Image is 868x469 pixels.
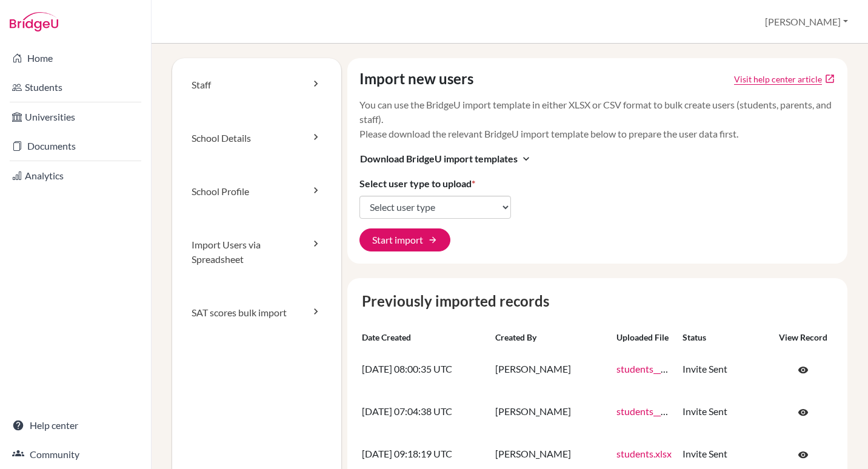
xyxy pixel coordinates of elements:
[2,413,149,437] a: Help center
[616,363,688,374] a: students__1_.xlsx
[785,401,821,424] a: Click to open the record on its current state
[2,442,149,467] a: Community
[2,105,149,129] a: Universities
[428,235,438,245] span: arrow_forward
[798,450,809,461] span: visibility
[2,46,149,70] a: Home
[616,405,688,417] a: students__1_.xlsx
[824,73,835,84] a: open_in_new
[359,98,836,141] p: You can use the BridgeU import template in either XLSX or CSV format to bulk create users (studen...
[360,151,518,166] span: Download BridgeU import templates
[490,327,612,348] th: Created by
[785,443,821,466] a: Click to open the record on its current state
[357,348,490,391] td: [DATE] 08:00:35 UTC
[734,73,822,85] a: Click to open Tracking student registration article in a new tab
[2,75,149,99] a: Students
[616,448,672,459] a: students.xlsx
[2,134,149,158] a: Documents
[769,327,838,348] th: View record
[612,327,678,348] th: Uploaded file
[760,10,853,33] button: [PERSON_NAME]
[359,70,473,88] h4: Import new users
[798,407,809,418] span: visibility
[172,58,341,111] a: Staff
[172,165,341,218] a: School Profile
[678,391,769,433] td: Invite Sent
[678,327,769,348] th: Status
[785,358,821,381] a: Click to open the record on its current state
[490,348,612,391] td: [PERSON_NAME]
[359,228,450,251] button: Start import
[357,290,838,312] caption: Previously imported records
[359,176,475,191] label: Select user type to upload
[490,391,612,433] td: [PERSON_NAME]
[359,151,533,167] button: Download BridgeU import templatesexpand_more
[172,218,341,286] a: Import Users via Spreadsheet
[678,348,769,391] td: Invite Sent
[172,286,341,339] a: SAT scores bulk import
[172,111,341,165] a: School Details
[2,164,149,188] a: Analytics
[520,153,532,165] i: expand_more
[10,12,58,32] img: Bridge-U
[798,365,809,376] span: visibility
[357,327,490,348] th: Date created
[357,391,490,433] td: [DATE] 07:04:38 UTC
